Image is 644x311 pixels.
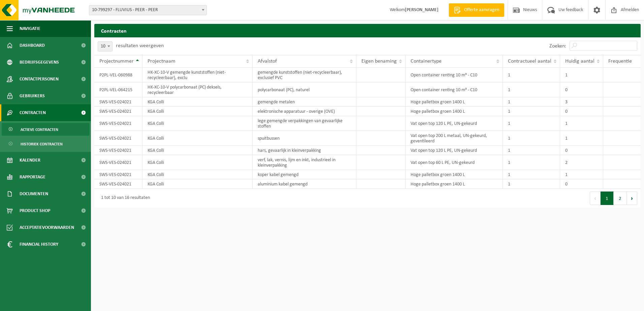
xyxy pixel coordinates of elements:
[21,123,58,136] span: Actieve contracten
[406,68,503,82] td: Open container renting 10 m³ - C10
[2,137,89,150] a: Historiek contracten
[503,155,560,170] td: 1
[614,192,627,205] button: 2
[142,146,253,155] td: KGA Colli
[627,192,637,205] button: Next
[142,68,253,82] td: HK-XC-10-V gemengde kunststoffen (niet-recycleerbaar), exclu
[253,179,356,189] td: aluminium kabel gemengd
[503,131,560,146] td: 1
[20,37,45,54] span: Dashboard
[98,42,112,51] span: 10
[253,146,356,155] td: hars, gevaarlijk in kleinverpakking
[406,82,503,97] td: Open container renting 10 m³ - C10
[508,59,551,64] span: Contractueel aantal
[20,236,58,253] span: Financial History
[406,107,503,116] td: Hoge palletbox groen 1400 L
[253,131,356,146] td: spuitbussen
[560,68,603,82] td: 1
[560,146,603,155] td: 0
[253,97,356,107] td: gemengde metalen
[142,179,253,189] td: KGA Colli
[560,131,603,146] td: 1
[560,170,603,179] td: 1
[20,169,45,185] span: Rapportage
[142,131,253,146] td: KGA Colli
[560,97,603,107] td: 3
[20,152,40,169] span: Kalender
[503,146,560,155] td: 1
[449,3,504,17] a: Offerte aanvragen
[503,107,560,116] td: 1
[94,82,142,97] td: P2PL-VEL-064215
[94,146,142,155] td: SWS-VES-024021
[20,54,59,71] span: Bedrijfsgegevens
[406,97,503,107] td: Hoge palletbox groen 1400 L
[94,68,142,82] td: P2PL-VEL-060988
[142,107,253,116] td: KGA Colli
[99,59,134,64] span: Projectnummer
[253,155,356,170] td: verf, lak, vernis, lijm en inkt, industrieel in kleinverpakking
[565,59,594,64] span: Huidig aantal
[20,104,46,121] span: Contracten
[503,82,560,97] td: 1
[94,131,142,146] td: SWS-VES-024021
[406,170,503,179] td: Hoge palletbox groen 1400 L
[406,146,503,155] td: Vat open top 120 L PE, UN-gekeurd
[94,116,142,131] td: SWS-VES-024021
[560,179,603,189] td: 0
[406,131,503,146] td: Vat open top 200 L metaal, UN-gekeurd, geventileerd
[94,179,142,189] td: SWS-VES-024021
[560,116,603,131] td: 1
[253,82,356,97] td: polycarbonaat (PC), naturel
[406,179,503,189] td: Hoge palletbox groen 1400 L
[406,155,503,170] td: Vat open top 60 L PE, UN-gekeurd
[148,59,175,64] span: Projectnaam
[503,116,560,131] td: 1
[20,88,45,104] span: Gebruikers
[560,155,603,170] td: 2
[94,170,142,179] td: SWS-VES-024021
[462,7,501,13] span: Offerte aanvragen
[590,192,601,205] button: Previous
[503,97,560,107] td: 1
[89,5,207,15] span: 10-799297 - FLUVIUS - PEER - PEER
[253,107,356,116] td: elektronische apparatuur - overige (OVE)
[20,185,48,202] span: Documenten
[253,170,356,179] td: koper kabel gemengd
[20,20,40,37] span: Navigatie
[406,116,503,131] td: Vat open top 120 L PE, UN-gekeurd
[94,97,142,107] td: SWS-VES-024021
[549,43,566,49] label: Zoeken:
[258,59,277,64] span: Afvalstof
[98,192,150,204] div: 1 tot 10 van 16 resultaten
[142,82,253,97] td: HK-XC-10-V polycarbonaat (PC) deksels, recycleerbaar
[94,155,142,170] td: SWS-VES-024021
[560,107,603,116] td: 0
[142,170,253,179] td: KGA Colli
[116,43,164,48] label: resultaten weergeven
[253,68,356,82] td: gemengde kunststoffen (niet-recycleerbaar), exclusief PVC
[560,82,603,97] td: 0
[411,59,442,64] span: Containertype
[608,59,632,64] span: Frequentie
[405,7,439,12] strong: [PERSON_NAME]
[21,138,63,150] span: Historiek contracten
[94,24,641,37] h2: Contracten
[503,170,560,179] td: 1
[20,219,74,236] span: Acceptatievoorwaarden
[253,116,356,131] td: lege gemengde verpakkingen van gevaarlijke stoffen
[142,116,253,131] td: KGA Colli
[20,202,50,219] span: Product Shop
[601,192,614,205] button: 1
[89,5,206,15] span: 10-799297 - FLUVIUS - PEER - PEER
[142,155,253,170] td: KGA Colli
[503,68,560,82] td: 1
[2,123,89,136] a: Actieve contracten
[503,179,560,189] td: 1
[94,107,142,116] td: SWS-VES-024021
[142,97,253,107] td: KGA Colli
[20,71,59,88] span: Contactpersonen
[361,59,397,64] span: Eigen benaming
